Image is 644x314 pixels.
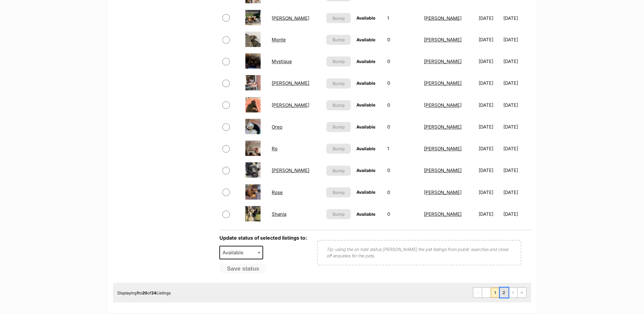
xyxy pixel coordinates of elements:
span: Available [356,15,375,21]
strong: 20 [142,291,148,296]
a: [PERSON_NAME] [272,103,309,108]
button: Save status [219,264,267,274]
span: Available [356,168,375,173]
button: Bump [326,79,351,89]
a: [PERSON_NAME] [272,168,309,174]
a: Page 2 [500,288,509,298]
label: Update status of selected listings to: [219,235,307,241]
button: Bump [326,144,351,154]
td: [DATE] [504,204,531,225]
td: 0 [385,182,421,203]
strong: 1 [137,291,139,296]
p: Tip: using the on hold status [PERSON_NAME] the pet listings from public searches and close off e... [327,246,512,259]
button: Bump [326,122,351,132]
span: Bump [333,15,345,21]
td: [DATE] [504,95,531,116]
span: Available [356,81,375,86]
td: [DATE] [504,8,531,29]
a: Shania [272,211,286,217]
span: Bump [333,102,345,109]
td: [DATE] [476,117,503,138]
td: [DATE] [504,73,531,94]
td: [DATE] [476,51,503,72]
td: [DATE] [476,138,503,159]
a: Rose [272,190,283,196]
span: Bump [333,211,345,218]
nav: Pagination [473,288,527,298]
span: Bump [333,58,345,65]
td: [DATE] [504,138,531,159]
td: 0 [385,160,421,181]
td: [DATE] [476,160,503,181]
span: Available [356,37,375,43]
span: Available [219,246,263,260]
a: Last page [518,288,526,298]
span: Available [356,103,375,108]
a: [PERSON_NAME] [424,168,462,174]
a: [PERSON_NAME] [424,59,462,65]
a: Monte [272,37,286,43]
td: 0 [385,204,421,225]
span: Available [356,125,375,130]
td: [DATE] [504,29,531,50]
button: Bump [326,166,351,176]
a: [PERSON_NAME] [272,80,309,86]
span: Page 1 [491,288,500,298]
a: [PERSON_NAME] [424,146,462,152]
button: Bump [326,100,351,110]
button: Bump [326,13,351,23]
td: 0 [385,73,421,94]
td: 1 [385,8,421,29]
td: [DATE] [476,8,503,29]
a: Oreo [272,124,282,130]
span: Available [356,146,375,151]
a: Ro [272,146,278,152]
span: Bump [333,168,345,174]
td: [DATE] [476,182,503,203]
span: Available [220,249,249,257]
span: First page [473,288,482,298]
td: 1 [385,138,421,159]
a: [PERSON_NAME] [424,211,462,217]
a: Mystique [272,59,292,65]
a: [PERSON_NAME] [424,124,462,130]
span: Previous page [482,288,491,298]
a: [PERSON_NAME] [424,15,462,21]
button: Bump [326,35,351,45]
a: Next page [509,288,517,298]
td: [DATE] [476,95,503,116]
td: 0 [385,117,421,138]
td: [DATE] [504,117,531,138]
td: [DATE] [476,204,503,225]
td: [DATE] [476,73,503,94]
td: [DATE] [504,182,531,203]
span: Bump [333,80,345,87]
td: [DATE] [504,51,531,72]
span: Available [356,59,375,64]
td: 0 [385,95,421,116]
td: [DATE] [476,29,503,50]
span: Bump [333,124,345,130]
a: [PERSON_NAME] [424,80,462,86]
span: Available [356,212,375,217]
span: Bump [333,189,345,196]
a: [PERSON_NAME] [424,103,462,108]
button: Bump [326,188,351,198]
a: [PERSON_NAME] [424,37,462,43]
strong: 24 [152,291,157,296]
span: Bump [333,146,345,152]
td: 0 [385,51,421,72]
span: Displaying to of Listings [118,291,171,296]
a: [PERSON_NAME] [424,190,462,196]
span: Bump [333,37,345,43]
button: Bump [326,209,351,219]
td: 0 [385,29,421,50]
td: [DATE] [504,160,531,181]
button: Bump [326,57,351,67]
a: [PERSON_NAME] [272,15,309,21]
span: Available [356,190,375,195]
